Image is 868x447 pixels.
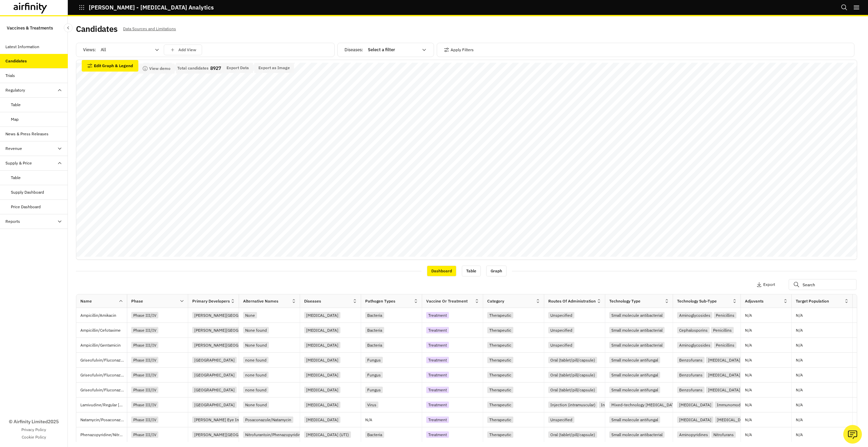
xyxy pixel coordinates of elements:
div: Therapeutic [487,387,513,393]
p: N/A [745,433,752,437]
button: Export [756,279,775,290]
p: N/A [365,418,372,422]
p: Data Sources and Limitations [123,25,176,33]
p: Add View [178,47,196,52]
div: Small molecule antibacterial [609,312,665,318]
button: View demo [138,63,175,74]
p: N/A [796,433,803,437]
div: Treatment [426,387,449,393]
div: Table [462,266,481,276]
p: Griseofulvin/Fluconazole [80,387,127,393]
div: Nitrofurans [711,431,736,438]
div: Aminoglycosides [677,312,712,318]
div: [MEDICAL_DATA] [677,402,713,408]
div: Small molecule antibacterial [609,431,665,438]
div: Therapeutic [487,416,513,423]
p: N/A [745,418,752,422]
p: 8927 [210,66,221,71]
div: [PERSON_NAME][GEOGRAPHIC_DATA] (MLNMC) [192,312,286,318]
p: N/A [796,403,803,407]
div: Therapeutic [487,357,513,363]
div: Injection (intramuscular) [548,402,597,408]
div: [MEDICAL_DATA] [304,402,340,408]
div: Small molecule antifungal [609,372,660,378]
div: Fungus [365,372,383,378]
div: Phase III/IV [131,327,158,333]
div: Benzofurans [677,357,705,363]
div: [MEDICAL_DATA] [304,416,340,423]
div: [MEDICAL_DATA] [706,372,742,378]
div: Category [487,298,504,304]
div: Diseases [304,298,321,304]
div: Benzofurans [677,372,705,378]
div: Phase III/IV [131,402,158,408]
div: Phase III/IV [131,342,158,348]
p: N/A [745,388,752,392]
div: none found [243,357,269,363]
div: [GEOGRAPHIC_DATA] [192,372,237,378]
a: Privacy Policy [21,427,46,433]
div: Oral (tablet/pill/capsule) [548,431,597,438]
div: Phase III/IV [131,312,158,318]
div: Adjuvants [745,298,764,304]
button: Ask our analysts [843,425,862,444]
div: Injection (subcutaneous) [599,402,649,408]
div: [MEDICAL_DATA] [304,312,340,318]
input: Search [789,279,856,290]
div: Immunomodulators [715,402,755,408]
div: [MEDICAL_DATA] [706,357,742,363]
p: N/A [796,328,803,332]
div: Supply Dashboard [11,189,44,195]
div: [MEDICAL_DATA] [706,387,742,393]
div: [GEOGRAPHIC_DATA] [192,357,237,363]
div: Treatment [426,327,449,333]
div: [GEOGRAPHIC_DATA] [192,387,237,393]
p: N/A [796,373,803,377]
div: Dashboard [427,266,456,276]
div: [MEDICAL_DATA] [304,357,340,363]
div: Phase III/IV [131,387,158,393]
div: Target Population [796,298,829,304]
div: Phase III/IV [131,372,158,378]
p: © Airfinity Limited 2025 [9,418,59,425]
p: N/A [745,403,752,407]
div: Latest Information [5,44,39,50]
div: Unspecified [548,342,574,348]
div: [MEDICAL_DATA] [304,387,340,393]
div: Mixed-technology [MEDICAL_DATA] [609,402,680,408]
div: Small molecule antibacterial [609,327,665,333]
div: Therapeutic [487,342,513,348]
div: Fungus [365,357,383,363]
div: Bacteria [365,342,384,348]
div: Unspecified [548,327,574,333]
p: Phenazopyridine/Nitrofurantoin [80,431,127,438]
div: Table [11,102,21,108]
div: None [243,312,257,318]
button: save changes [164,44,202,55]
div: Penicillins [711,327,734,333]
div: Treatment [426,342,449,348]
button: Close Sidebar [64,23,73,32]
div: Treatment [426,431,449,438]
div: Bacteria [365,431,384,438]
h2: Candidates [76,24,118,34]
button: Search [841,2,848,13]
button: Apply Filters [444,44,474,55]
div: Phase III/IV [131,431,158,438]
button: Edit Graph & Legend [82,60,138,72]
div: Treatment [426,312,449,318]
div: Aminopyridines [677,431,710,438]
p: N/A [745,328,752,332]
p: N/A [745,358,752,362]
div: [MEDICAL_DATA] [715,416,751,423]
button: Export Data [222,63,253,73]
p: Lamivudine/Regular [MEDICAL_DATA] [80,402,127,408]
p: Ampicillin/Cefotaxime [80,327,127,334]
div: none found [243,387,269,393]
div: Supply & Price [5,160,32,166]
p: Griseofulvin/Fluconazole [80,372,127,378]
div: Small molecule antifungal [609,416,660,423]
div: Phase III/IV [131,357,158,363]
div: Oral (tablet/pill/capsule) [548,387,597,393]
div: Primary Developers [192,298,230,304]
